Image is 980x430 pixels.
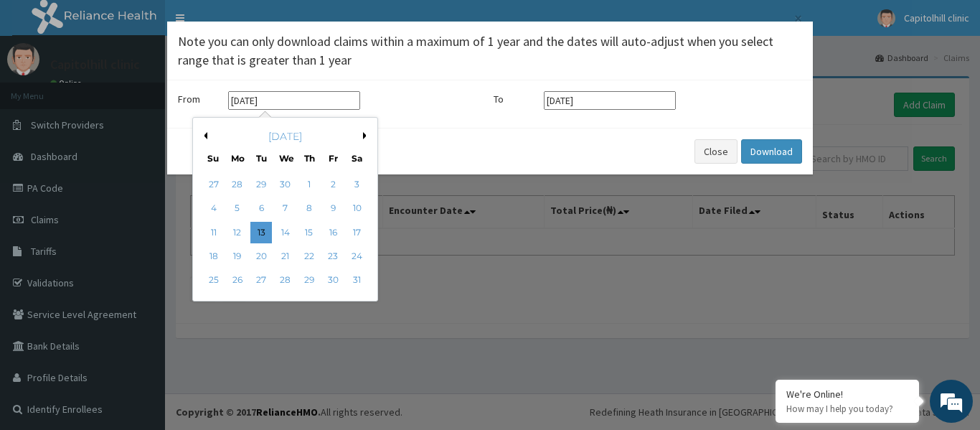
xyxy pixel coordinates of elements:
span: × [794,9,802,28]
div: Sa [351,152,363,164]
input: Select end date [544,91,676,110]
div: Choose Saturday, May 10th, 2025 [347,198,368,220]
div: Choose Tuesday, May 6th, 2025 [250,198,272,220]
button: Close [793,11,802,26]
div: Choose Sunday, April 27th, 2025 [203,174,225,195]
div: Su [207,152,220,164]
label: To [494,92,537,106]
div: Choose Friday, May 30th, 2025 [322,270,344,291]
input: Select start date [228,91,360,110]
div: Choose Wednesday, May 7th, 2025 [275,198,296,220]
div: Choose Friday, May 23rd, 2025 [322,246,344,267]
div: We [279,152,291,164]
div: Th [303,152,316,164]
div: Choose Thursday, May 22nd, 2025 [298,246,320,267]
div: Tu [255,152,268,164]
div: month 2025-05 [202,173,369,293]
div: Choose Saturday, May 24th, 2025 [347,246,368,267]
div: Choose Friday, May 16th, 2025 [322,222,344,243]
div: Choose Friday, May 9th, 2025 [322,198,344,220]
div: We're Online! [786,388,908,401]
label: From [178,92,221,106]
div: Choose Sunday, May 11th, 2025 [203,222,225,243]
div: Choose Monday, May 26th, 2025 [227,270,248,291]
div: Choose Monday, May 19th, 2025 [227,246,248,267]
button: Close [694,139,738,164]
div: Choose Thursday, May 1st, 2025 [298,174,320,195]
div: Choose Wednesday, May 21st, 2025 [275,246,296,267]
button: Next Month [363,132,370,139]
button: Download [741,139,802,164]
div: Choose Sunday, May 18th, 2025 [203,246,225,267]
p: How may I help you today? [786,403,908,415]
div: Choose Wednesday, May 14th, 2025 [275,222,296,243]
div: Choose Monday, May 5th, 2025 [227,198,248,220]
div: Choose Saturday, May 17th, 2025 [347,222,368,243]
div: Choose Thursday, May 8th, 2025 [298,198,320,220]
div: Choose Saturday, May 3rd, 2025 [347,174,368,195]
h4: Note you can only download claims within a maximum of 1 year and the dates will auto-adjust when ... [178,32,802,69]
div: Choose Wednesday, April 30th, 2025 [275,174,296,195]
div: Choose Friday, May 2nd, 2025 [322,174,344,195]
button: Previous Month [200,132,207,139]
div: Fr [327,152,339,164]
div: Choose Sunday, May 25th, 2025 [203,270,225,291]
div: Choose Monday, April 28th, 2025 [227,174,248,195]
div: Choose Tuesday, April 29th, 2025 [250,174,272,195]
div: Choose Tuesday, May 27th, 2025 [250,270,272,291]
div: Choose Thursday, May 29th, 2025 [298,270,320,291]
div: Choose Wednesday, May 28th, 2025 [275,270,296,291]
div: Choose Saturday, May 31st, 2025 [347,270,368,291]
div: Choose Thursday, May 15th, 2025 [298,222,320,243]
div: Choose Tuesday, May 20th, 2025 [250,246,272,267]
div: Choose Sunday, May 4th, 2025 [203,198,225,220]
div: Mo [231,152,243,164]
div: [DATE] [199,129,372,144]
div: Choose Tuesday, May 13th, 2025 [250,222,272,243]
div: Choose Monday, May 12th, 2025 [227,222,248,243]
